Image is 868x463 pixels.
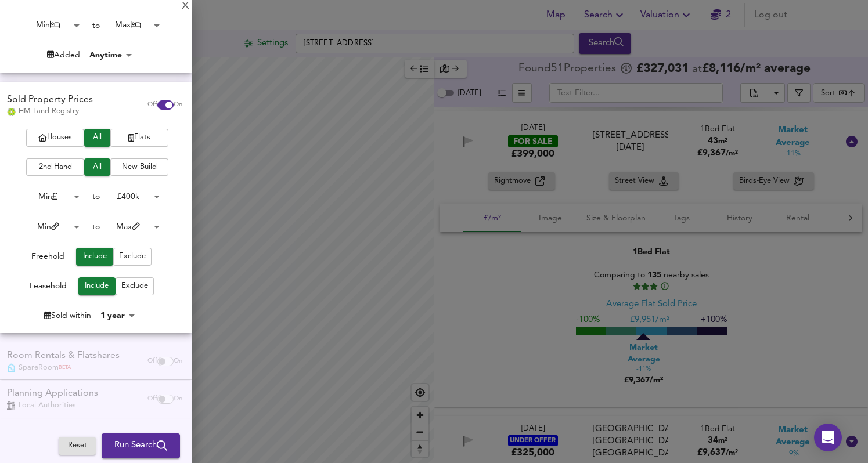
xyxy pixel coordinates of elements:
[116,161,163,174] span: New Build
[97,310,139,321] div: 1 year
[814,424,842,451] div: Open Intercom Messenger
[90,161,105,174] span: All
[20,218,84,236] div: Min
[182,2,189,10] div: X
[113,248,152,266] button: Exclude
[100,16,164,34] div: Max
[20,16,84,34] div: Min
[90,131,105,144] span: All
[78,277,116,295] button: Include
[82,250,107,263] span: Include
[114,439,167,454] span: Run Search
[84,280,110,293] span: Include
[7,108,16,116] img: Land Registry
[116,277,154,295] button: Exclude
[119,250,146,263] span: Exclude
[100,218,164,236] div: Max
[32,131,78,144] span: Houses
[86,49,136,61] div: Anytime
[92,221,100,233] div: to
[31,251,64,266] div: Freehold
[26,158,84,176] button: 2nd Hand
[100,188,164,206] div: £400k
[47,49,80,61] div: Added
[44,310,91,321] div: Sold within
[26,129,84,147] button: Houses
[84,129,110,147] button: All
[92,20,100,31] div: to
[84,158,110,176] button: All
[121,280,148,293] span: Exclude
[110,158,168,176] button: New Build
[174,100,182,110] span: On
[59,437,96,455] button: Reset
[7,93,93,107] div: Sold Property Prices
[92,191,100,202] div: to
[30,280,67,295] div: Leasehold
[7,106,93,117] div: HM Land Registry
[116,131,163,144] span: Flats
[102,434,180,458] button: Run Search
[64,440,90,453] span: Reset
[76,248,113,266] button: Include
[147,100,157,110] span: Off
[110,129,168,147] button: Flats
[32,161,78,174] span: 2nd Hand
[20,188,84,206] div: Min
